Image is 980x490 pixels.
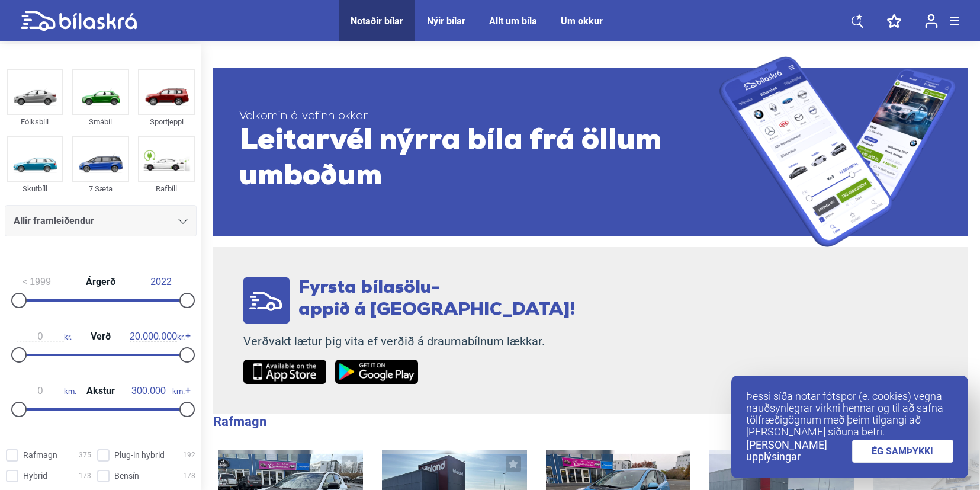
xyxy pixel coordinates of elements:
span: Leitarvél nýrra bíla frá öllum umboðum [239,124,719,195]
span: Árgerð [83,277,118,287]
a: Notaðir bílar [351,15,403,27]
span: Rafmagn [23,449,57,462]
span: 178 [183,470,195,482]
span: Velkomin á vefinn okkar! [239,109,719,124]
span: kr. [130,331,185,342]
a: Velkomin á vefinn okkar!Leitarvél nýrra bíla frá öllum umboðum [213,56,968,247]
div: 7 Sæta [72,182,129,196]
p: Þessi síða notar fótspor (e. cookies) vegna nauðsynlegrar virkni hennar og til að safna tölfræðig... [746,390,953,438]
div: Skutbíll [7,182,63,196]
p: Verðvakt lætur þig vita ef verðið á draumabílnum lækkar. [243,334,576,349]
div: Fólksbíll [7,115,63,129]
div: Sportjeppi [138,115,195,129]
span: Verð [88,332,114,341]
span: 192 [183,449,195,462]
a: ÉG SAMÞYKKI [852,440,954,463]
span: Akstur [83,386,118,396]
span: km. [125,386,185,396]
img: user-login.svg [925,14,938,28]
span: Bensín [114,470,139,482]
span: Fyrsta bílasölu- appið á [GEOGRAPHIC_DATA]! [298,279,576,319]
span: kr. [17,331,72,342]
span: Hybrid [23,470,47,482]
span: Plug-in hybrid [114,449,165,462]
a: Allt um bíla [489,15,537,27]
b: Rafmagn [213,414,266,429]
a: [PERSON_NAME] upplýsingar [746,439,852,463]
div: Smábíl [72,115,129,129]
div: Rafbíll [138,182,195,196]
span: Allir framleiðendur [14,213,94,229]
span: km. [17,386,76,396]
span: 173 [79,470,91,482]
span: 375 [79,449,91,462]
a: Nýir bílar [427,15,465,27]
a: Um okkur [561,15,603,27]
